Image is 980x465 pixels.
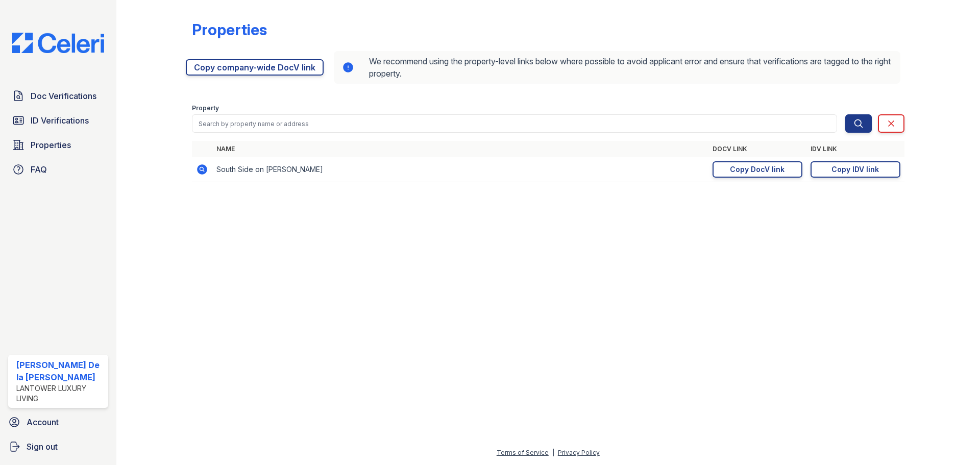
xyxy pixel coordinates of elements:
div: Copy IDV link [831,164,879,175]
div: We recommend using the property-level links below where possible to avoid applicant error and ens... [334,51,900,84]
label: Property [192,104,219,112]
span: Sign out [27,440,58,453]
a: Doc Verifications [8,86,108,106]
span: Doc Verifications [31,90,96,102]
span: Account [27,416,59,428]
th: Name [212,141,708,157]
th: IDV Link [806,141,904,157]
a: Privacy Policy [558,449,600,456]
a: Copy company-wide DocV link [186,59,324,76]
div: Lantower Luxury Living [16,383,104,404]
div: [PERSON_NAME] De la [PERSON_NAME] [16,359,104,383]
a: Properties [8,135,108,155]
a: Copy IDV link [811,161,900,178]
a: Terms of Service [497,449,549,456]
div: Copy DocV link [730,164,785,175]
div: | [552,449,554,456]
img: CE_Logo_Blue-a8612792a0a2168367f1c8372b55b34899dd931a85d93a1a3d3e32e68fde9ad4.png [4,33,112,53]
input: Search by property name or address [192,114,837,133]
th: DocV Link [708,141,806,157]
span: Properties [31,139,71,151]
a: Account [4,412,112,432]
a: FAQ [8,159,108,180]
div: Properties [192,20,267,39]
span: FAQ [31,163,47,176]
a: Copy DocV link [713,161,802,178]
td: South Side on [PERSON_NAME] [212,157,708,182]
a: Sign out [4,436,112,457]
span: ID Verifications [31,114,89,127]
a: ID Verifications [8,110,108,131]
